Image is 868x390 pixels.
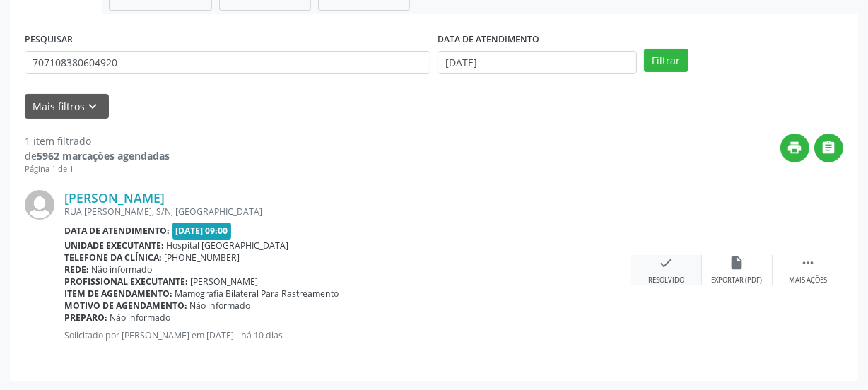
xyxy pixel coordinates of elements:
a: [PERSON_NAME] [64,190,165,206]
div: Exportar (PDF) [712,276,763,285]
div: Mais ações [789,276,827,285]
i:  [800,255,816,271]
img: img [25,190,54,220]
span: Hospital [GEOGRAPHIC_DATA] [167,240,289,252]
span: Não informado [110,312,171,324]
b: Data de atendimento: [64,225,170,237]
b: Profissional executante: [64,276,188,288]
span: [DATE] 09:00 [172,223,232,239]
div: RUA [PERSON_NAME], S/N, [GEOGRAPHIC_DATA] [64,206,631,218]
span: Não informado [92,264,153,276]
button: print [780,134,809,162]
label: DATA DE ATENDIMENTO [438,29,539,51]
b: Motivo de agendamento: [64,300,187,312]
button:  [814,134,843,162]
strong: 5962 marcações agendadas [37,149,170,162]
b: Telefone da clínica: [64,252,162,264]
b: Unidade executante: [64,240,164,252]
span: [PERSON_NAME] [191,276,259,288]
div: Resolvido [648,276,684,285]
div: Página 1 de 1 [25,163,170,175]
button: Filtrar [644,49,688,73]
span: Não informado [190,300,251,312]
input: Nome, CNS [25,51,430,75]
div: 1 item filtrado [25,134,170,148]
p: Solicitado por [PERSON_NAME] em [DATE] - há 10 dias [64,329,631,341]
i: keyboard_arrow_down [86,99,101,114]
span: Mamografia Bilateral Para Rastreamento [175,288,339,300]
i: check [659,255,674,271]
span: [PHONE_NUMBER] [165,252,240,264]
i:  [821,140,837,155]
i: insert_drive_file [729,255,745,271]
label: PESQUISAR [25,29,73,51]
button: Mais filtroskeyboard_arrow_down [25,94,109,119]
div: de [25,148,170,163]
b: Preparo: [64,312,107,324]
i: print [787,140,803,155]
b: Item de agendamento: [64,288,172,300]
b: Rede: [64,264,89,276]
input: Selecione um intervalo [438,51,637,75]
